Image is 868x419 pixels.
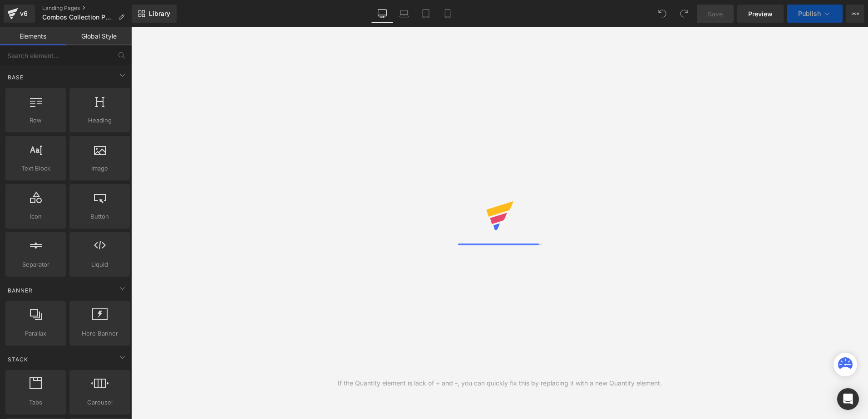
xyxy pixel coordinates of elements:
button: Publish [787,5,843,23]
a: Global Style [66,27,132,45]
span: Text Block [8,164,63,173]
span: Banner [7,286,34,295]
span: Liquid [72,260,127,269]
span: Image [72,164,127,173]
div: If the Quantity element is lack of + and -, you can quickly fix this by replacing it with a new Q... [338,378,662,388]
button: More [846,5,864,23]
span: Row [8,116,63,125]
span: Combos Collection Page [42,14,114,21]
span: Heading [72,116,127,125]
button: Redo [675,5,693,23]
span: Save [708,9,723,19]
a: Landing Pages [42,5,132,12]
div: Open Intercom Messenger [837,388,859,410]
a: Desktop [371,5,393,23]
span: Base [7,73,25,82]
a: New Library [132,5,177,23]
span: Library [149,10,170,18]
a: v6 [4,5,35,23]
a: Preview [737,5,784,23]
span: Icon [8,212,63,221]
a: Mobile [437,5,459,23]
button: Undo [653,5,671,23]
span: Stack [7,355,29,364]
span: Carousel [72,398,127,407]
span: Separator [8,260,63,269]
div: v6 [18,8,30,19]
span: Parallax [8,329,63,338]
span: Tabs [8,398,63,407]
a: Laptop [393,5,415,23]
a: Tablet [415,5,437,23]
span: Publish [798,10,821,17]
span: Button [72,212,127,221]
span: Preview [748,9,773,19]
span: Hero Banner [72,329,127,338]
